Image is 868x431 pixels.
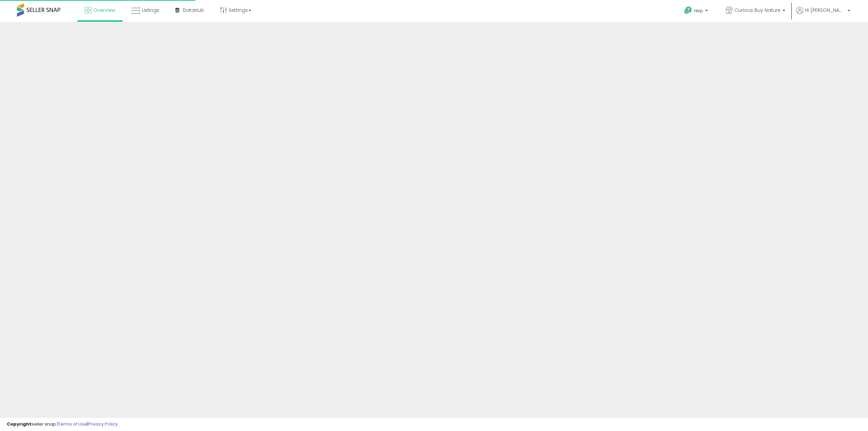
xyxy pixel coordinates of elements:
span: Hi [PERSON_NAME] [805,7,846,14]
span: Overview [93,7,115,14]
a: Help [679,1,715,22]
span: Help [694,8,703,14]
span: Curious Buy Nature [734,7,781,14]
span: Listings [142,7,159,14]
a: Hi [PERSON_NAME] [796,7,850,22]
i: Get Help [684,6,692,15]
span: DataHub [183,7,204,14]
